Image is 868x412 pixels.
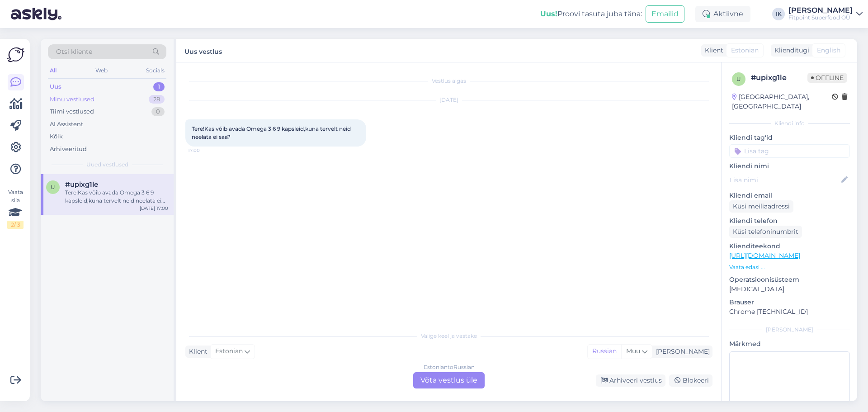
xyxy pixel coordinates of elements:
[729,200,793,213] div: Küsi meiliaadressi
[65,180,98,189] span: #upixg1le
[729,144,850,158] input: Lisa tag
[729,216,850,226] p: Kliendi telefon
[626,347,640,355] span: Muu
[729,275,850,284] p: Operatsioonisüsteem
[788,7,853,14] div: [PERSON_NAME]
[185,347,208,356] div: Klient
[695,6,750,22] div: Aktiivne
[751,72,807,83] div: # upixg1le
[50,145,87,154] div: Arhiveeritud
[817,46,840,55] span: English
[652,347,710,356] div: [PERSON_NAME]
[669,374,712,387] div: Blokeeri
[424,363,475,371] div: Estonian to Russian
[729,161,850,171] p: Kliendi nimi
[50,82,61,91] div: Uus
[413,372,485,388] div: Võta vestlus üle
[540,9,557,18] b: Uus!
[731,46,759,55] span: Estonian
[50,95,94,104] div: Minu vestlused
[50,120,83,129] div: AI Assistent
[646,5,684,23] button: Emailid
[596,374,665,387] div: Arhiveeri vestlus
[50,132,63,141] div: Kõik
[729,191,850,200] p: Kliendi email
[729,133,850,142] p: Kliendi tag'id
[771,46,809,55] div: Klienditugi
[86,161,128,169] span: Uued vestlused
[729,251,800,260] a: [URL][DOMAIN_NAME]
[729,307,850,317] p: Chrome [TECHNICAL_ID]
[149,95,165,104] div: 28
[192,125,352,140] span: Tere!Kas võib avada Omega 3 6 9 kapsleid,kuna tervelt neid neelata ei saa?
[732,92,832,111] div: [GEOGRAPHIC_DATA], [GEOGRAPHIC_DATA]
[788,7,863,21] a: [PERSON_NAME]Fitpoint Superfood OÜ
[184,44,222,57] label: Uus vestlus
[540,9,642,19] div: Proovi tasuta juba täna:
[188,147,222,154] span: 17:00
[729,284,850,294] p: [MEDICAL_DATA]
[140,205,168,212] div: [DATE] 17:00
[7,46,24,63] img: Askly Logo
[729,119,850,128] div: Kliendi info
[807,73,847,83] span: Offline
[7,221,24,229] div: 2 / 3
[588,345,621,358] div: Russian
[151,107,165,116] div: 0
[48,65,58,76] div: All
[7,188,24,229] div: Vaata siia
[729,263,850,271] p: Vaata edasi ...
[788,14,853,21] div: Fitpoint Superfood OÜ
[729,226,802,238] div: Küsi telefoninumbrit
[729,242,850,251] p: Klienditeekond
[772,8,785,20] div: IK
[144,65,166,76] div: Socials
[215,346,243,356] span: Estonian
[729,298,850,307] p: Brauser
[65,189,168,205] div: Tere!Kas võib avada Omega 3 6 9 kapsleid,kuna tervelt neid neelata ei saa?
[185,332,712,340] div: Valige keel ja vastake
[729,339,850,349] p: Märkmed
[56,47,92,57] span: Otsi kliente
[730,175,840,185] input: Lisa nimi
[153,82,165,91] div: 1
[185,96,712,104] div: [DATE]
[51,184,55,190] span: u
[94,65,109,76] div: Web
[736,76,741,82] span: u
[50,107,94,116] div: Tiimi vestlused
[729,326,850,334] div: [PERSON_NAME]
[185,77,712,85] div: Vestlus algas
[701,46,723,55] div: Klient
